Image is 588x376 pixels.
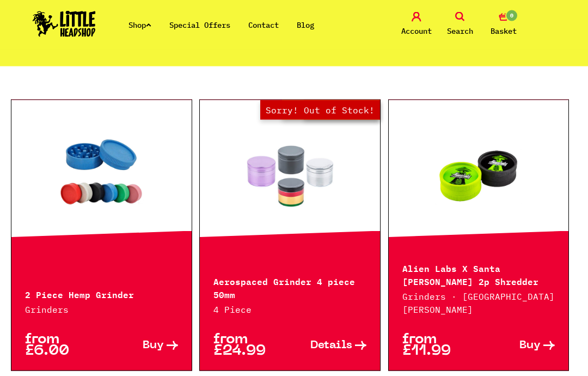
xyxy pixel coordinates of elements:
[260,100,380,120] span: Sorry! Out of Stock!
[33,11,96,37] img: Little Head Shop Logo
[519,340,541,351] span: Buy
[25,334,101,357] p: from £6.00
[143,340,164,351] span: Buy
[310,340,352,351] span: Details
[505,9,518,22] span: 0
[25,287,178,300] p: 2 Piece Hemp Grinder
[401,25,432,38] span: Account
[213,274,366,300] p: Aerospaced Grinder 4 piece 50mm
[25,303,178,316] p: Grinders
[200,119,380,228] a: Out of Stock Hurry! Low Stock Sorry! Out of Stock!
[402,334,479,357] p: from £11.99
[485,12,523,38] a: 0 Basket
[447,25,473,38] span: Search
[402,261,555,287] p: Alien Labs X Santa [PERSON_NAME] 2p Shredder
[297,20,314,30] a: Blog
[402,290,555,316] p: Grinders · [GEOGRAPHIC_DATA][PERSON_NAME]
[101,334,177,357] a: Buy
[491,25,517,38] span: Basket
[213,334,290,357] p: from £24.99
[479,334,555,357] a: Buy
[128,20,151,30] a: Shop
[441,12,479,38] a: Search
[169,20,230,30] a: Special Offers
[213,303,366,316] p: 4 Piece
[250,58,256,67] li: « Previous
[290,334,366,357] a: Details
[248,20,279,30] a: Contact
